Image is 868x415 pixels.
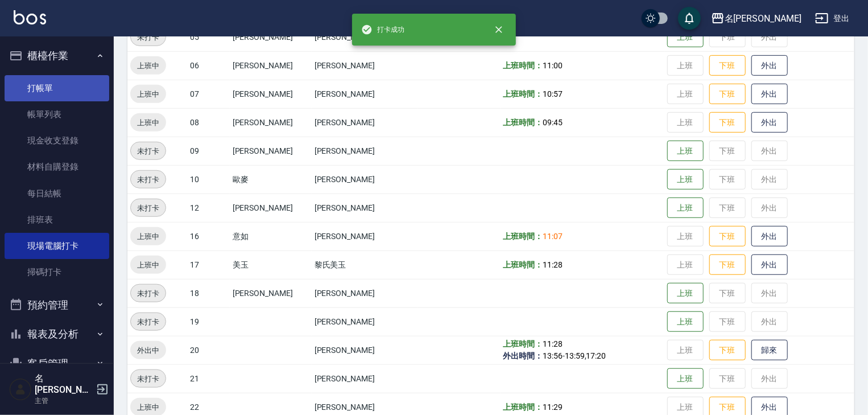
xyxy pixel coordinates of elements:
td: 10 [187,165,230,194]
a: 材料自購登錄 [5,154,109,180]
button: close [486,17,511,42]
button: 外出 [751,254,788,276]
button: 外出 [751,112,788,133]
span: 上班中 [130,88,166,100]
td: 20 [187,336,230,364]
a: 帳單列表 [5,101,109,128]
button: 客戶管理 [5,349,109,379]
td: [PERSON_NAME] [312,336,419,364]
span: 11:29 [543,402,563,412]
h5: 名[PERSON_NAME] [35,373,93,396]
td: [PERSON_NAME] [312,23,419,51]
button: 預約管理 [5,290,109,320]
b: 上班時間： [503,61,543,70]
p: 主管 [35,396,93,406]
td: [PERSON_NAME] [312,165,419,194]
span: 上班中 [130,259,166,271]
button: 登出 [811,8,854,29]
span: 上班中 [130,231,166,243]
td: 17 [187,250,230,279]
span: 未打卡 [131,202,166,214]
td: - , [501,336,664,364]
button: 上班 [667,283,704,304]
td: 06 [187,51,230,80]
span: 17:20 [586,351,606,360]
td: 21 [187,364,230,393]
b: 外出時間： [503,351,543,360]
td: [PERSON_NAME] [312,364,419,393]
td: 16 [187,222,230,250]
span: 未打卡 [131,174,166,186]
button: 外出 [751,84,788,105]
span: 未打卡 [131,316,166,328]
div: 名[PERSON_NAME] [725,11,801,26]
span: 09:45 [543,118,563,127]
button: 外出 [751,226,788,247]
b: 上班時間： [503,89,543,98]
span: 11:00 [543,61,563,70]
b: 上班時間： [503,118,543,127]
td: [PERSON_NAME] [312,307,419,336]
img: Person [9,378,32,401]
button: 下班 [709,340,746,361]
span: 未打卡 [131,287,166,299]
button: 下班 [709,226,746,247]
img: Logo [14,10,46,24]
span: 11:07 [543,232,563,241]
td: 09 [187,137,230,165]
span: 13:56 [543,351,563,360]
td: [PERSON_NAME] [312,194,419,222]
button: 歸來 [751,340,788,361]
td: 18 [187,279,230,307]
span: 11:28 [543,260,563,269]
td: 08 [187,108,230,137]
td: 黎氏美玉 [312,250,419,279]
span: 上班中 [130,401,166,413]
span: 未打卡 [131,373,166,385]
a: 掃碼打卡 [5,259,109,285]
button: save [678,7,701,30]
a: 排班表 [5,207,109,233]
td: [PERSON_NAME] [230,23,312,51]
td: [PERSON_NAME] [312,80,419,108]
td: [PERSON_NAME] [312,137,419,165]
button: 報表及分析 [5,319,109,349]
a: 現金收支登錄 [5,128,109,154]
td: [PERSON_NAME] [230,137,312,165]
button: 上班 [667,169,704,190]
button: 上班 [667,368,704,389]
td: [PERSON_NAME] [312,279,419,307]
span: 13:59 [565,351,585,360]
b: 上班時間： [503,260,543,269]
button: 下班 [709,254,746,276]
td: [PERSON_NAME] [312,222,419,250]
a: 每日結帳 [5,180,109,207]
button: 上班 [667,141,704,162]
span: 外出中 [130,344,166,356]
a: 現場電腦打卡 [5,233,109,259]
b: 上班時間： [503,402,543,412]
button: 名[PERSON_NAME] [706,7,806,30]
button: 上班 [667,27,704,48]
td: [PERSON_NAME] [230,51,312,80]
span: 未打卡 [131,31,166,43]
td: [PERSON_NAME] [230,108,312,137]
td: [PERSON_NAME] [230,279,312,307]
button: 上班 [667,198,704,219]
td: 07 [187,80,230,108]
td: 美玉 [230,250,312,279]
button: 下班 [709,84,746,105]
td: 歐麥 [230,165,312,194]
button: 櫃檯作業 [5,41,109,71]
td: [PERSON_NAME] [230,80,312,108]
b: 上班時間： [503,232,543,241]
span: 上班中 [130,117,166,129]
td: 19 [187,307,230,336]
a: 打帳單 [5,75,109,101]
td: 12 [187,194,230,222]
td: 05 [187,23,230,51]
td: [PERSON_NAME] [230,194,312,222]
button: 外出 [751,55,788,76]
button: 上班 [667,311,704,332]
button: 下班 [709,55,746,76]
